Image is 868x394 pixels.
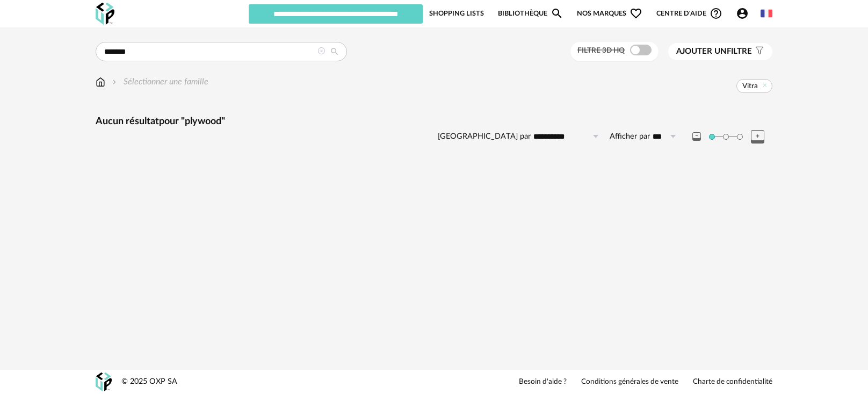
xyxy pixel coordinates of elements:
[581,377,678,387] a: Conditions générales de vente
[110,76,208,88] div: Sélectionner une famille
[159,117,225,126] span: pour "plywood"
[96,372,112,391] img: OXP
[96,76,105,88] img: svg+xml;base64,PHN2ZyB3aWR0aD0iMTYiIGhlaWdodD0iMTciIHZpZXdCb3g9IjAgMCAxNiAxNyIgZmlsbD0ibm9uZSIgeG...
[710,7,722,20] span: Help Circle Outline icon
[577,3,642,24] span: Nos marques
[96,116,772,128] div: Aucun résultat
[668,43,772,60] button: Ajouter unfiltre Filter icon
[96,3,114,25] img: OXP
[577,47,625,54] span: Filtre 3D HQ
[121,377,177,387] div: © 2025 OXP SA
[656,7,722,20] span: Centre d'aideHelp Circle Outline icon
[761,8,772,19] img: fr
[498,3,563,24] a: BibliothèqueMagnify icon
[736,7,749,20] span: Account Circle icon
[110,76,119,88] img: svg+xml;base64,PHN2ZyB3aWR0aD0iMTYiIGhlaWdodD0iMTYiIHZpZXdCb3g9IjAgMCAxNiAxNiIgZmlsbD0ibm9uZSIgeG...
[752,46,764,57] span: Filter icon
[693,377,772,387] a: Charte de confidentialité
[610,132,650,142] label: Afficher par
[736,7,754,20] span: Account Circle icon
[551,7,563,20] span: Magnify icon
[438,132,531,142] label: [GEOGRAPHIC_DATA] par
[676,46,752,57] span: filtre
[429,3,484,24] a: Shopping Lists
[742,81,758,91] span: Vitra
[676,47,727,55] span: Ajouter un
[519,377,567,387] a: Besoin d'aide ?
[630,7,642,20] span: Heart Outline icon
